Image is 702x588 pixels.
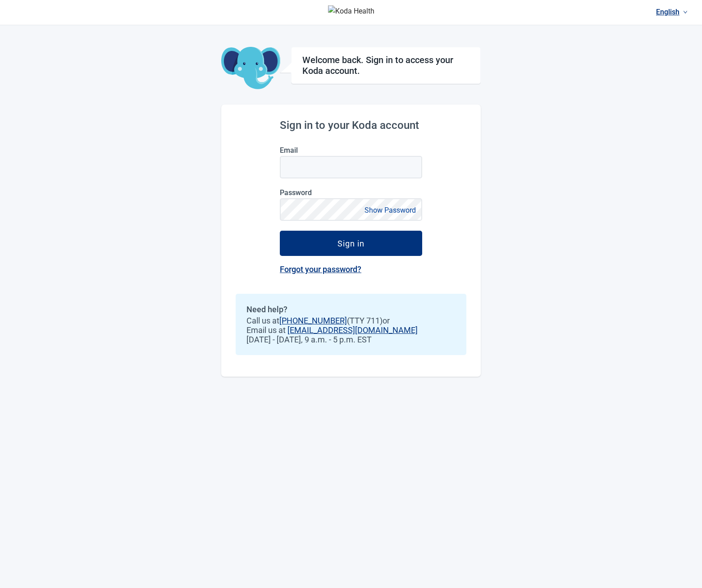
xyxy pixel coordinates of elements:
[328,5,374,20] img: Koda Health
[280,188,422,197] label: Password
[302,55,470,76] h1: Welcome back. Sign in to access your Koda account.
[652,5,691,19] a: Current language: English
[246,325,456,335] span: Email us at
[279,316,347,325] a: [PHONE_NUMBER]
[246,316,456,325] span: Call us at (TTY 711) or
[287,325,418,335] a: [EMAIL_ADDRESS][DOMAIN_NAME]
[246,335,456,344] span: [DATE] - [DATE], 9 a.m. - 5 p.m. EST
[280,231,422,256] button: Sign in
[280,146,422,155] label: Email
[221,25,481,377] main: Main content
[280,119,422,132] h2: Sign in to your Koda account
[221,47,280,90] img: Koda Elephant
[337,239,365,248] div: Sign in
[246,305,456,314] h2: Need help?
[362,204,419,216] button: Show Password
[280,264,361,274] a: Forgot your password?
[683,10,688,14] span: down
